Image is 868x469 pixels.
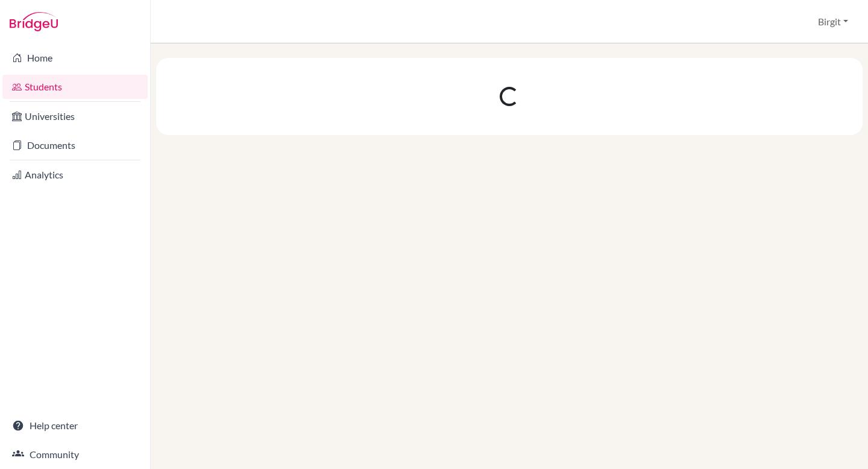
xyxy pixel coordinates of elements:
a: Analytics [2,163,148,187]
a: Universities [2,104,148,128]
a: Community [2,442,148,467]
a: Home [2,46,148,70]
a: Help center [2,414,148,438]
a: Documents [2,133,148,157]
img: Bridge-U [10,12,58,31]
button: Birgit [813,10,854,33]
a: Students [2,75,148,99]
